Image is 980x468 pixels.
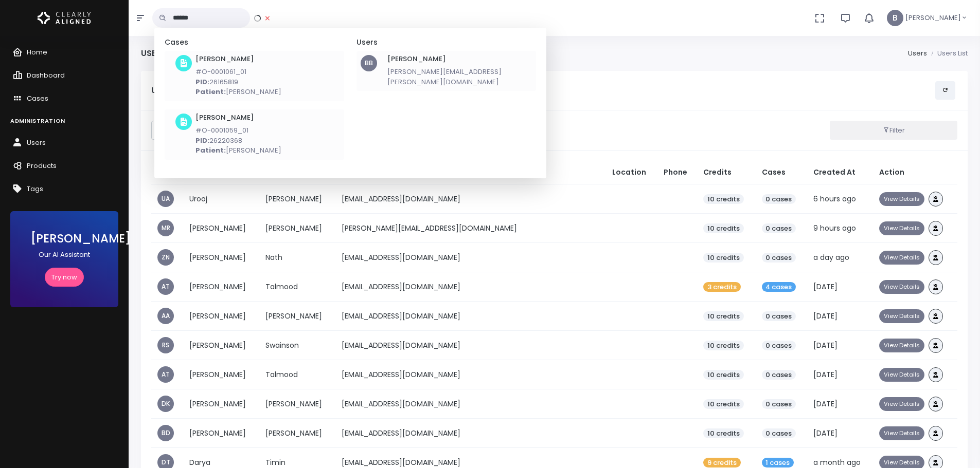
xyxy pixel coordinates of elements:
img: Logo Horizontal [38,7,91,29]
p: Our AI Assistant [31,250,98,260]
span: 10 credits [703,428,744,439]
td: [PERSON_NAME] [183,272,259,302]
h4: Users List [141,48,185,58]
span: 0 cases [762,370,796,380]
span: Users [27,138,46,147]
span: 1 cases [762,458,794,468]
span: Tags [27,184,43,194]
th: Created At [807,161,873,184]
th: Action [873,161,957,184]
td: [PERSON_NAME] [183,214,259,243]
li: Users List [927,48,968,59]
p: 26220368 [195,136,281,146]
td: [EMAIL_ADDRESS][DOMAIN_NAME] [335,243,606,272]
span: DK [157,396,174,412]
button: View Details [879,221,924,235]
td: Nath [259,243,335,272]
button: View Details [879,426,924,440]
th: Location [606,161,657,184]
span: 3 credits [703,282,741,292]
div: scrollable content [158,38,542,168]
td: [EMAIL_ADDRESS][DOMAIN_NAME] [335,331,606,360]
button: View Details [879,280,924,294]
p: 26165819 [195,77,281,87]
span: Dashboard [27,70,65,80]
th: # [151,161,183,184]
button: View Details [879,251,924,265]
span: AT [157,366,174,383]
td: [EMAIL_ADDRESS][DOMAIN_NAME] [335,302,606,331]
td: [PERSON_NAME] [259,389,335,419]
p: [PERSON_NAME] [195,145,281,156]
span: 10 credits [703,311,744,322]
td: 6 hours ago [807,184,873,214]
td: [PERSON_NAME] [183,243,259,272]
h5: Users [357,38,536,47]
td: [DATE] [807,419,873,448]
span: 0 cases [762,428,796,439]
span: Cases [27,93,48,103]
span: RS [157,337,174,353]
td: [PERSON_NAME] [259,302,335,331]
td: [EMAIL_ADDRESS][DOMAIN_NAME] [335,360,606,389]
span: Products [27,161,57,171]
span: 0 cases [762,341,796,351]
b: Patient: [195,145,226,155]
td: [PERSON_NAME] [183,419,259,448]
a: Users [908,48,927,58]
td: [EMAIL_ADDRESS][DOMAIN_NAME] [335,272,606,302]
td: Urooj [183,184,259,214]
b: PID: [195,77,209,87]
td: [EMAIL_ADDRESS][DOMAIN_NAME] [335,389,606,419]
td: 9 hours ago [807,214,873,243]
b: Patient: [195,87,226,97]
h5: Users List [151,86,935,95]
span: Home [27,47,47,57]
td: [PERSON_NAME] [183,331,259,360]
span: ZN [157,249,174,266]
button: View Details [879,192,924,206]
b: PID: [195,136,209,145]
td: [DATE] [807,302,873,331]
button: View Details [879,309,924,323]
span: 0 cases [762,223,796,234]
td: a day ago [807,243,873,272]
button: View Details [879,368,924,382]
td: [DATE] [807,389,873,419]
button: View Details [879,339,924,352]
h3: [PERSON_NAME] [31,232,98,246]
a: Try now [45,268,84,287]
td: Talmood [259,272,335,302]
p: [PERSON_NAME][EMAIL_ADDRESS][PERSON_NAME][DOMAIN_NAME] [387,67,532,87]
td: [PERSON_NAME] [183,360,259,389]
span: 0 cases [762,399,796,409]
p: #O-0001061_01 [195,67,281,77]
h6: [PERSON_NAME] [195,114,281,122]
span: 0 cases [762,194,796,204]
th: Credits [697,161,756,184]
td: [DATE] [807,272,873,302]
span: [PERSON_NAME] [905,13,961,23]
td: [DATE] [807,360,873,389]
span: B [887,10,903,26]
span: 9 credits [703,458,741,468]
span: 10 credits [703,194,744,204]
h5: Cases [165,38,344,47]
td: [DATE] [807,331,873,360]
td: [PERSON_NAME] [259,214,335,243]
span: 10 credits [703,399,744,409]
td: [PERSON_NAME] [259,184,335,214]
td: [PERSON_NAME] [259,419,335,448]
span: UA [157,191,174,207]
span: AA [157,308,174,324]
button: View Details [879,397,924,411]
td: Swainson [259,331,335,360]
div: BB [361,55,377,71]
h6: [PERSON_NAME] [387,55,532,63]
span: 10 credits [703,341,744,351]
span: 10 credits [703,370,744,380]
td: Talmood [259,360,335,389]
span: MR [157,220,174,236]
td: [EMAIL_ADDRESS][DOMAIN_NAME] [335,184,606,214]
